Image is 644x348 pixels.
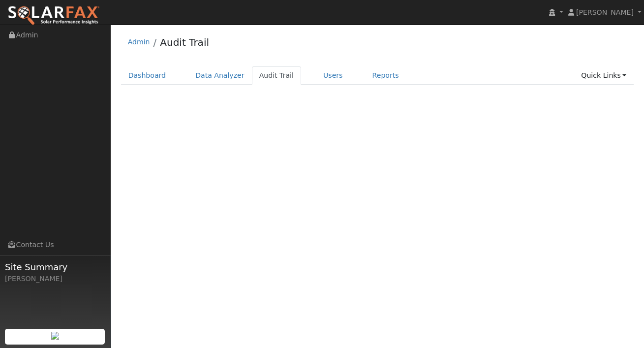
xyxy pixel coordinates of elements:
a: Quick Links [574,66,634,85]
a: Data Analyzer [188,66,252,85]
div: [PERSON_NAME] [5,274,105,284]
span: Site Summary [5,260,105,274]
a: Users [316,66,350,85]
span: [PERSON_NAME] [576,8,634,16]
a: Audit Trail [252,66,301,85]
img: retrieve [51,332,59,340]
img: SolarFax [7,5,100,26]
a: Admin [128,38,150,46]
a: Dashboard [121,66,174,85]
a: Reports [365,66,406,85]
a: Audit Trail [160,36,209,48]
